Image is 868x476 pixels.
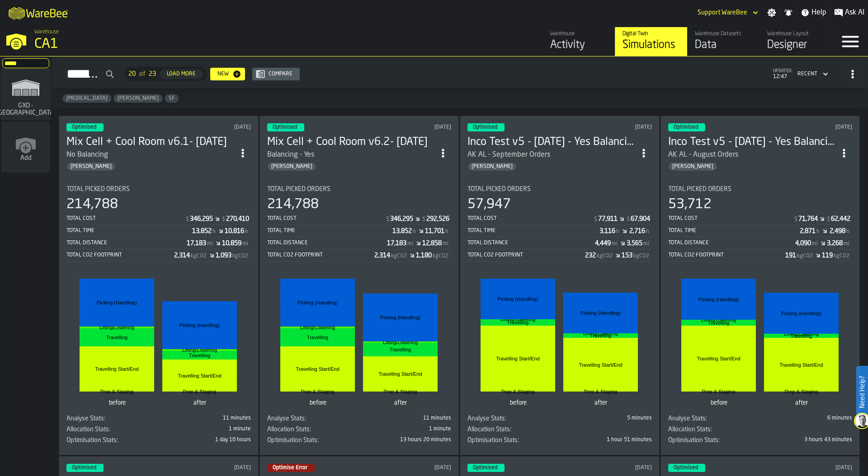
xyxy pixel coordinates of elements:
button: button-Compare [252,68,300,80]
div: 214,788 [267,196,319,213]
h3: Inco Test v5 - [DATE] - Yes Balancing [467,135,636,149]
div: Stat Value [187,240,206,247]
div: DropdownMenuValue-4 [794,69,830,79]
span: 2,930,300 [668,437,853,448]
span: 2,930,300 [267,437,452,448]
div: Title [66,186,251,193]
div: Balancing - Yes [267,149,435,160]
span: 2,930,300 [66,437,251,448]
span: Allocation Stats: [467,426,511,433]
div: Title [668,426,759,433]
div: DropdownMenuValue-Support WareBee [694,7,760,18]
div: 214,788 [66,196,118,213]
div: status-3 2 [267,123,304,131]
span: Analyse Stats: [66,415,105,422]
div: 11 minutes [361,415,451,421]
span: Optimised [674,125,698,130]
span: Total Picked Orders [66,186,130,193]
div: Total Cost [467,215,593,222]
span: Allocation Stats: [66,426,110,433]
div: Title [66,426,157,433]
span: Warehouse [34,29,59,35]
span: Total Picked Orders [467,186,531,193]
span: $ [627,216,630,223]
div: stat- [67,271,250,413]
div: 1 day 10 hours [160,437,251,443]
div: Title [668,437,759,444]
a: link-to-/wh/i/76e2a128-1b54-4d66-80d4-05ae4c277723/designer [759,27,832,56]
span: $ [827,216,830,223]
div: status-3 2 [467,123,505,131]
div: Stat Value [599,228,615,235]
div: ItemListCard-DashboardItemContainer [460,116,660,455]
span: $ [422,216,425,223]
text: before [510,400,527,406]
div: Designer [767,38,825,52]
div: Total Distance [668,240,796,246]
span: Optimise Error [273,465,307,471]
div: Stat Value [222,240,241,247]
span: mi [612,241,618,247]
a: link-to-/wh/new [1,122,50,174]
div: Total Distance [267,240,387,246]
span: h [846,229,849,235]
span: Analyse Stats: [668,415,707,422]
span: Help [811,7,826,18]
span: kgCO2 [391,253,407,259]
div: stat-Total Picked Orders [668,186,853,261]
div: Mix Cell + Cool Room v6.2- 10.3.25 [267,135,435,149]
a: link-to-/wh/i/76e2a128-1b54-4d66-80d4-05ae4c277723/feed/ [542,27,615,56]
span: mi [643,241,649,247]
div: Title [66,437,157,444]
div: Updated: 03/10/2025, 22:23:35 Created: 03/10/2025, 05:58:44 [579,124,652,131]
div: Load More [163,71,199,77]
div: Stat Value [627,240,642,247]
span: 2,930,300 [467,437,652,448]
span: h [413,229,416,235]
div: Updated: 03/10/2025, 14:51:39 Created: 01/10/2025, 19:13:41 [779,124,852,131]
h3: Mix Cell + Cool Room v6.1- [DATE] [66,135,235,149]
div: Stat Value [174,252,190,259]
div: status-3 2 [66,464,104,472]
div: Warehouse [550,31,608,37]
label: button-toggle-Menu [832,27,868,56]
div: Stat Value [226,215,249,223]
div: Stat Value [827,240,843,247]
span: Optimisation Stats: [467,437,519,444]
a: link-to-/wh/i/76e2a128-1b54-4d66-80d4-05ae4c277723/data [687,27,759,56]
div: Total Distance [66,240,187,246]
div: status-3 2 [467,464,505,472]
span: Analyse Stats: [467,415,506,422]
div: Total Time [66,228,192,234]
h3: Inco Test v5 - [DATE] - Yes Balancing [668,135,836,149]
div: Stat Value [822,252,833,259]
div: No Balancing [66,149,108,160]
div: Inco Test v5 - 10.01.25 - Yes Balancing [668,135,836,149]
div: CA1 [34,36,278,52]
a: link-to-/wh/i/76e2a128-1b54-4d66-80d4-05ae4c277723/simulations [615,27,687,56]
div: Mix Cell + Cool Room v6.1- 10.3.25 [66,135,235,149]
span: mi [407,241,413,247]
div: ButtonLoadMore-Load More-Prev-First-Last [121,67,210,81]
span: $ [386,216,389,223]
div: Title [267,186,452,193]
div: stat-Optimisation Stats: [668,437,853,448]
div: Stat Value [192,228,212,235]
span: Optimisation Stats: [267,437,319,444]
div: Stat Value [830,228,845,235]
div: Title [668,415,759,422]
div: AK AL - August Orders [668,149,836,160]
div: Title [66,415,157,422]
span: Gregg [468,163,516,170]
span: kgCO2 [633,253,649,259]
span: mi [812,241,818,247]
div: status-2 2 [267,464,315,472]
div: stat- [268,271,451,413]
div: 11 minutes [160,415,251,421]
div: 1 minute [160,426,251,432]
text: after [193,400,207,406]
div: Stat Value [598,215,618,223]
div: 6 minutes [762,415,852,421]
div: Stat Value [422,240,442,247]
